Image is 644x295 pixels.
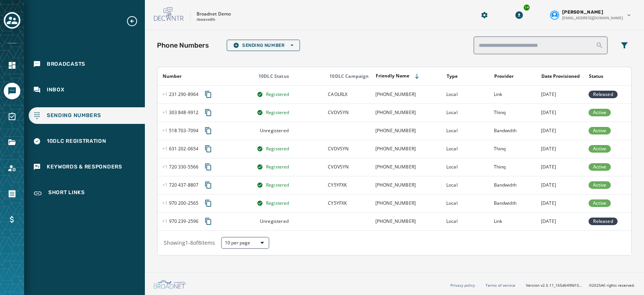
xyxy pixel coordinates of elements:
[162,218,198,224] span: 970 239 - 2596
[523,4,530,11] div: 14
[29,133,145,150] a: Navigate to 10DLC Registration
[329,73,370,79] div: 10DLC Campaign
[489,103,537,122] td: Thinq
[157,40,209,51] h2: Phone Numbers
[201,106,215,119] button: Copy phone number to clipboard
[328,109,349,116] span: CVDVSYN
[371,122,442,140] td: [PHONE_NUMBER]
[4,134,20,151] a: Navigate to Files
[233,42,294,48] span: Sending Number
[442,158,489,176] td: Local
[4,12,20,29] button: Toggle account select drawer
[486,283,515,288] a: Terms of service
[162,127,169,134] span: +1
[201,178,215,192] button: Copy phone number to clipboard
[478,8,491,22] button: Manage global settings
[266,91,289,97] span: Registered
[562,15,623,21] span: [EMAIL_ADDRESS][DOMAIN_NAME]
[162,145,169,152] span: +1
[47,60,85,68] span: Broadcasts
[48,189,85,198] span: Short Links
[266,164,289,170] span: Registered
[4,211,20,228] a: Navigate to Billing
[593,110,607,116] span: Active
[536,122,584,140] td: [DATE]
[258,73,323,79] div: 10DLC Status
[160,70,184,82] button: Sort by [object Object]
[47,137,106,145] span: 10DLC Registration
[201,215,215,228] button: Copy phone number to clipboard
[593,91,613,97] span: Released
[29,184,145,202] a: Navigate to Short Links
[4,108,20,125] a: Navigate to Surveys
[442,122,489,140] td: Local
[536,158,584,176] td: [DATE]
[526,283,583,288] span: Version
[29,107,145,124] a: Navigate to Sending Numbers
[126,15,144,27] button: Expand sub nav menu
[489,194,537,212] td: Bandwidth
[162,182,169,188] span: +1
[260,128,289,134] span: Unregistered
[201,124,215,137] button: Copy phone number to clipboard
[328,91,347,97] span: CAOLRLX
[162,91,169,97] span: +1
[489,212,537,230] td: Link
[442,140,489,158] td: Local
[162,109,169,116] span: +1
[371,194,442,212] td: [PHONE_NUMBER]
[442,85,489,103] td: Local
[536,85,584,103] td: [DATE]
[328,164,349,170] span: CVDVSYN
[29,82,145,98] a: Navigate to Inbox
[266,200,289,206] span: Registered
[328,182,347,188] span: This campaign will be used purely to test an SMS/MMS Messaging application. Messages will only be...
[593,200,607,206] span: Active
[489,140,537,158] td: Thinq
[444,70,461,82] button: Sort by [object Object]
[47,112,101,119] span: Sending Numbers
[162,146,198,152] span: 631 202 - 0654
[450,283,475,288] a: Privacy policy
[593,128,607,134] span: Active
[29,56,145,73] a: Navigate to Broadcasts
[593,146,607,152] span: Active
[491,70,516,82] button: Sort by [object Object]
[489,85,537,103] td: Link
[442,103,489,122] td: Local
[536,194,584,212] td: [DATE]
[442,176,489,194] td: Local
[371,158,442,176] td: [PHONE_NUMBER]
[536,140,584,158] td: [DATE]
[536,103,584,122] td: [DATE]
[162,200,169,206] span: +1
[371,176,442,194] td: [PHONE_NUMBER]
[162,110,198,116] span: 303 848 - 9912
[586,70,606,82] button: Sort by [object Object]
[47,163,122,171] span: Keywords & Responders
[197,17,215,23] p: rbwave8h
[162,182,198,188] span: 720 437 - 8807
[589,283,635,288] span: © 2025 All rights reserved.
[162,91,198,97] span: 231 290 - 8964
[512,8,526,22] button: Download Menu
[197,11,231,17] p: Broadnet Demo
[489,158,537,176] td: Thinq
[266,146,289,152] span: Registered
[4,57,20,74] a: Navigate to Home
[162,218,169,224] span: +1
[162,200,198,206] span: 970 200 - 2565
[162,164,198,170] span: 720 330 - 5566
[593,218,613,224] span: Released
[541,283,583,288] span: v2.5.11_165d649fd1592c218755210ebffa1e5a55c3084e
[442,194,489,212] td: Local
[201,196,215,210] button: Copy phone number to clipboard
[328,145,349,152] span: CVDVSYN
[562,9,603,15] span: [PERSON_NAME]
[547,6,635,24] button: User settings
[489,122,537,140] td: Bandwidth
[371,140,442,158] td: [PHONE_NUMBER]
[489,176,537,194] td: Bandwidth
[442,212,489,230] td: Local
[373,70,423,82] button: Sort by [object Object]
